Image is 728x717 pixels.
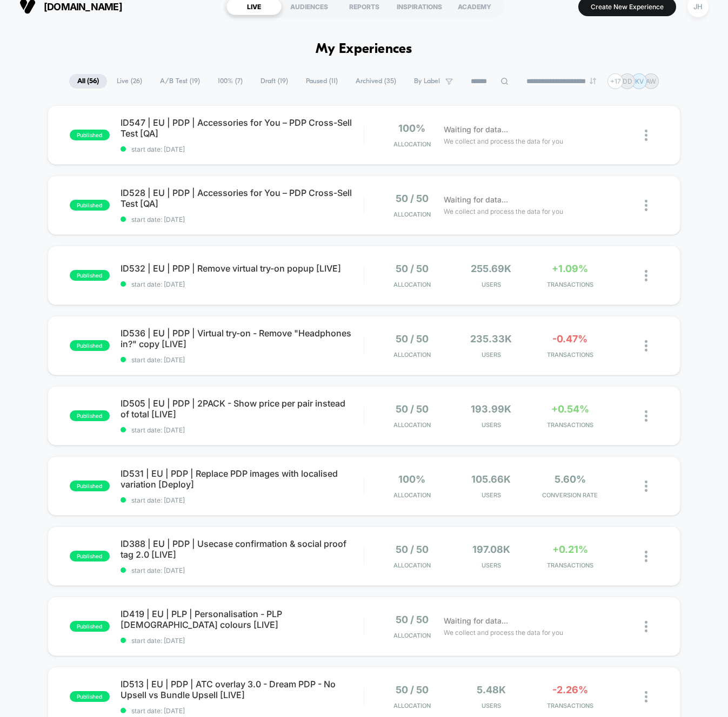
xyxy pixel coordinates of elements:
[396,263,429,274] span: 50 / 50
[645,200,647,211] img: close
[645,691,647,702] img: close
[533,491,607,499] span: CONVERSION RATE
[398,474,425,485] span: 100%
[121,117,364,139] span: ID547 | EU | PDP | Accessories for You – PDP Cross-Sell Test [QA]
[396,403,429,415] span: 50 / 50
[552,263,588,274] span: +1.09%
[414,77,440,85] span: By Label
[533,281,607,288] span: TRANSACTIONS
[645,621,647,632] img: close
[454,281,527,288] span: Users
[396,193,429,204] span: 50 / 50
[472,544,510,555] span: 197.08k
[69,74,107,89] span: All ( 56 )
[454,562,527,569] span: Users
[252,74,296,89] span: Draft ( 19 )
[396,544,429,555] span: 50 / 50
[393,562,431,569] span: Allocation
[444,124,508,136] span: Waiting for data...
[70,200,110,211] span: published
[645,270,647,281] img: close
[552,544,588,555] span: +0.21%
[121,145,364,153] span: start date: [DATE]
[533,702,607,709] span: TRANSACTIONS
[109,74,150,89] span: Live ( 26 )
[396,614,429,625] span: 50 / 50
[645,551,647,562] img: close
[70,551,110,562] span: published
[121,356,364,364] span: start date: [DATE]
[121,328,364,349] span: ID536 | EU | PDP | Virtual try-on - Remove "Headphones in?" copy [LIVE]
[298,74,346,89] span: Paused ( 11 )
[454,702,527,709] span: Users
[533,421,607,429] span: TRANSACTIONS
[121,468,364,490] span: ID531 | EU | PDP | Replace PDP images with localised variation [Deploy]
[471,403,511,415] span: 193.99k
[444,615,508,627] span: Waiting for data...
[393,351,431,359] span: Allocation
[454,421,527,429] span: Users
[121,538,364,560] span: ID388 | EU | PDP | Usecase confirmation & social proof tag 2.0 [LIVE]
[70,130,110,140] span: published
[121,426,364,434] span: start date: [DATE]
[348,74,404,89] span: Archived ( 35 )
[646,77,656,85] p: AW
[444,194,508,206] span: Waiting for data...
[470,333,512,344] span: 235.33k
[70,340,110,351] span: published
[393,140,431,148] span: Allocation
[533,562,607,569] span: TRANSACTIONS
[70,270,110,281] span: published
[393,632,431,639] span: Allocation
[645,481,647,492] img: close
[396,684,429,695] span: 50 / 50
[152,74,208,89] span: A/B Test ( 19 )
[70,481,110,491] span: published
[607,73,623,89] div: + 17
[551,403,589,415] span: +0.54%
[121,637,364,645] span: start date: [DATE]
[393,491,431,499] span: Allocation
[70,621,110,632] span: published
[393,281,431,288] span: Allocation
[645,410,647,422] img: close
[533,351,607,359] span: TRANSACTIONS
[396,333,429,344] span: 50 / 50
[121,187,364,209] span: ID528 | EU | PDP | Accessories for You – PDP Cross-Sell Test [QA]
[70,410,110,421] span: published
[623,77,632,85] p: DD
[552,684,588,695] span: -2.26%
[44,1,122,12] span: [DOMAIN_NAME]
[70,691,110,702] span: published
[444,627,563,638] span: We collect and process the data for you
[210,74,251,89] span: 100% ( 7 )
[645,130,647,141] img: close
[393,702,431,709] span: Allocation
[454,491,527,499] span: Users
[471,474,511,485] span: 105.66k
[121,707,364,715] span: start date: [DATE]
[121,215,364,224] span: start date: [DATE]
[471,263,511,274] span: 255.69k
[121,280,364,288] span: start date: [DATE]
[121,608,364,630] span: ID419 | EU | PLP | Personalisation - PLP [DEMOGRAPHIC_DATA] colours [LIVE]
[477,684,506,695] span: 5.48k
[454,351,527,359] span: Users
[121,263,364,274] span: ID532 | EU | PDP | Remove virtual try-on popup [LIVE]
[635,77,644,85] p: KV
[645,340,647,351] img: close
[393,421,431,429] span: Allocation
[444,136,563,146] span: We collect and process the data for you
[398,123,425,134] span: 100%
[121,679,364,700] span: ID513 | EU | PDP | ATC overlay 3.0 - Dream PDP - No Upsell vs Bundle Upsell [LIVE]
[552,333,587,344] span: -0.47%
[590,78,596,84] img: end
[444,206,563,217] span: We collect and process the data for you
[316,42,412,57] h1: My Experiences
[121,496,364,504] span: start date: [DATE]
[393,211,431,218] span: Allocation
[121,566,364,574] span: start date: [DATE]
[555,474,586,485] span: 5.60%
[121,398,364,420] span: ID505 | EU | PDP | 2PACK - Show price per pair instead of total [LIVE]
